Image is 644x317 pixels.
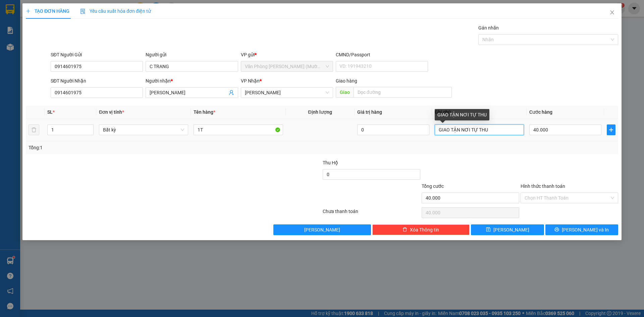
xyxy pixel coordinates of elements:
label: Hình thức thanh toán [521,183,565,189]
span: Tổng cước [422,183,444,189]
span: Giá trị hàng [357,109,382,115]
div: GIAO TẬN NƠI TỰ THU [435,109,489,120]
b: [PERSON_NAME] [8,43,38,75]
span: save [486,227,491,232]
span: [PERSON_NAME] [493,226,529,233]
span: Tên hàng [194,109,215,115]
li: (c) 2017 [56,32,92,40]
b: [DOMAIN_NAME] [56,25,92,31]
input: VD: Bàn, Ghế [194,124,283,135]
button: deleteXóa Thông tin [372,224,470,235]
button: plus [607,124,615,135]
img: logo.jpg [73,8,89,24]
span: plus [26,9,31,13]
div: Người nhận [146,77,238,85]
img: logo.jpg [8,8,42,42]
span: printer [554,227,559,232]
div: CMND/Passport [336,51,428,58]
div: VP gửi [241,51,333,58]
span: Yêu cầu xuất hóa đơn điện tử [80,8,151,14]
span: close [609,10,615,15]
span: TẠO ĐƠN HÀNG [26,8,69,14]
span: plus [607,127,615,133]
span: Văn Phòng Trần Phú (Mường Thanh) [245,61,329,71]
span: SL [47,109,53,115]
span: [PERSON_NAME] và In [562,226,609,233]
span: Thu Hộ [323,160,338,165]
button: Close [603,3,622,22]
div: SĐT Người Nhận [51,77,143,85]
button: [PERSON_NAME] [273,224,371,235]
button: save[PERSON_NAME] [471,224,544,235]
div: Tổng: 1 [29,144,249,151]
span: [PERSON_NAME] [304,226,340,233]
span: delete [402,227,407,232]
label: Gán nhãn [478,25,499,31]
img: icon [80,9,86,14]
span: Đơn vị tính [99,109,124,115]
th: Ghi chú [432,106,527,119]
div: SĐT Người Gửi [51,51,143,58]
input: 0 [357,124,429,135]
span: Giao [336,87,354,98]
span: Cước hàng [529,109,552,115]
span: Phạm Ngũ Lão [245,88,329,98]
input: Dọc đường [354,87,452,98]
span: Định lượng [308,109,332,115]
span: VP Nhận [241,78,260,84]
span: user-add [229,90,234,95]
span: Giao hàng [336,78,357,84]
span: Bất kỳ [103,125,184,135]
div: Chưa thanh toán [322,208,421,219]
button: printer[PERSON_NAME] và In [545,224,618,235]
div: Người gửi [146,51,238,58]
b: BIÊN NHẬN GỬI HÀNG [43,10,64,53]
span: Xóa Thông tin [410,226,439,233]
button: delete [29,124,39,135]
input: Ghi Chú [435,124,524,135]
